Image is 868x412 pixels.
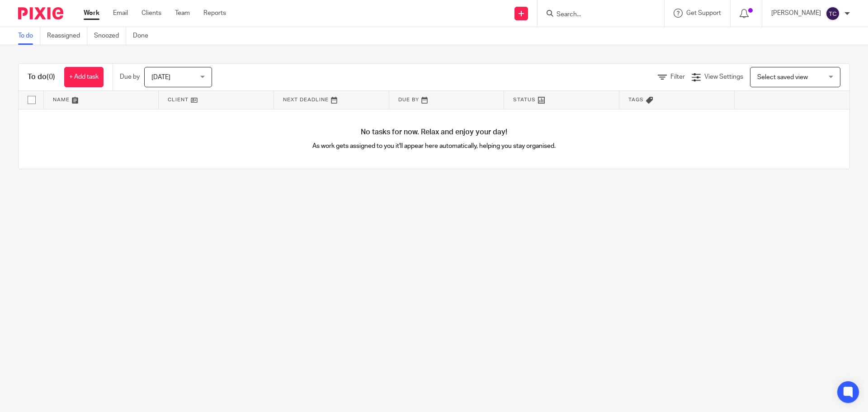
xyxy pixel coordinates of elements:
[120,72,140,81] p: Due by
[556,11,637,19] input: Search
[94,27,126,45] a: Snoozed
[19,128,849,137] h4: No tasks for now. Relax and enjoy your day!
[18,7,63,19] img: Pixie
[28,72,55,82] h1: To do
[47,27,87,45] a: Reassigned
[133,27,155,45] a: Done
[757,74,808,81] span: Select saved view
[151,74,170,81] span: [DATE]
[84,9,99,18] a: Work
[628,97,644,102] span: Tags
[226,142,642,151] p: As work gets assigned to you it'll appear here automatically, helping you stay organised.
[47,73,55,81] span: (0)
[670,74,685,80] span: Filter
[113,9,128,18] a: Email
[142,9,161,18] a: Clients
[64,67,104,87] a: + Add task
[771,9,821,18] p: [PERSON_NAME]
[704,74,743,80] span: View Settings
[826,6,840,21] img: svg%3E
[203,9,226,18] a: Reports
[686,10,721,16] span: Get Support
[175,9,190,18] a: Team
[18,27,40,45] a: To do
